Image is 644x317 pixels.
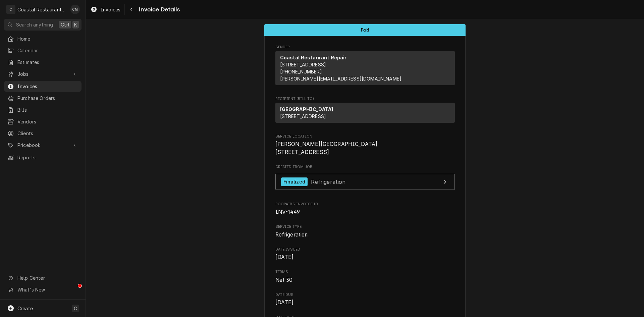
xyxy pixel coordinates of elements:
[275,247,455,252] span: Date Issued
[4,116,82,127] a: Vendors
[275,292,455,307] div: Date Due
[275,269,455,284] div: Terms
[74,21,77,28] span: K
[4,81,82,92] a: Invoices
[264,24,466,36] div: Status
[275,96,455,102] span: Recipient (Bill To)
[275,276,455,284] span: Terms
[280,62,326,67] span: [STREET_ADDRESS]
[275,51,455,88] div: Sender
[4,45,82,56] a: Calendar
[17,154,78,161] span: Reports
[126,4,137,15] button: Navigate back
[280,55,347,60] strong: Coastal Restaurant Repair
[4,57,82,68] a: Estimates
[275,231,455,239] span: Service Type
[275,254,294,260] span: [DATE]
[101,6,120,13] span: Invoices
[275,45,455,88] div: Invoice Sender
[17,35,78,42] span: Home
[4,68,82,80] a: Go to Jobs
[275,164,455,193] div: Created From Job
[275,299,455,307] span: Date Due
[275,231,308,238] span: Refrigeration
[275,141,378,155] span: [PERSON_NAME][GEOGRAPHIC_DATA] [STREET_ADDRESS]
[275,277,293,283] span: Net 30
[275,292,455,298] span: Date Due
[275,140,455,156] span: Service Location
[17,142,68,149] span: Pricebook
[275,208,455,216] span: Roopairs Invoice ID
[280,113,326,119] span: [STREET_ADDRESS]
[17,130,78,137] span: Clients
[275,299,294,306] span: [DATE]
[4,33,82,44] a: Home
[275,253,455,261] span: Date Issued
[4,93,82,104] a: Purchase Orders
[16,21,53,28] span: Search anything
[17,95,78,102] span: Purchase Orders
[280,76,402,82] a: [PERSON_NAME][EMAIL_ADDRESS][DOMAIN_NAME]
[4,272,82,283] a: Go to Help Center
[361,28,369,32] span: Paid
[281,177,308,187] div: Finalized
[17,6,67,13] div: Coastal Restaurant Repair
[70,5,80,14] div: CM
[4,104,82,115] a: Bills
[275,103,455,125] div: Recipient (Bill To)
[88,4,123,15] a: Invoices
[275,209,300,215] span: INV-1449
[275,247,455,261] div: Date Issued
[4,152,82,163] a: Reports
[17,306,33,311] span: Create
[17,83,78,90] span: Invoices
[17,47,78,54] span: Calendar
[4,284,82,295] a: Go to What's New
[61,21,69,28] span: Ctrl
[275,134,455,156] div: Service Location
[275,202,455,207] span: Roopairs Invoice ID
[275,224,455,229] span: Service Type
[275,224,455,239] div: Service Type
[17,274,77,281] span: Help Center
[280,69,322,74] a: [PHONE_NUMBER]
[280,106,333,112] strong: [GEOGRAPHIC_DATA]
[17,106,78,113] span: Bills
[275,134,455,139] span: Service Location
[275,51,455,85] div: Sender
[275,45,455,50] span: Sender
[17,118,78,125] span: Vendors
[4,19,82,31] button: Search anythingCtrlK
[275,103,455,123] div: Recipient (Bill To)
[4,140,82,151] a: Go to Pricebook
[311,178,345,185] span: Refrigeration
[17,286,77,293] span: What's New
[17,70,68,77] span: Jobs
[275,202,455,216] div: Roopairs Invoice ID
[275,96,455,126] div: Invoice Recipient
[17,59,78,66] span: Estimates
[6,5,15,14] div: C
[4,128,82,139] a: Clients
[275,269,455,275] span: Terms
[70,5,80,14] div: Chad McMaster's Avatar
[275,174,455,190] a: View Job
[74,305,77,312] span: C
[137,5,179,14] span: Invoice Details
[275,164,455,170] span: Created From Job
